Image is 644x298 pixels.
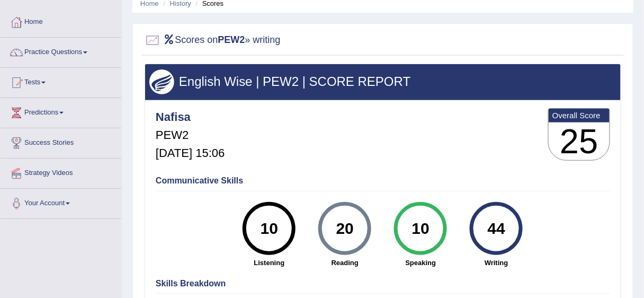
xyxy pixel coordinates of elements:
h5: [DATE] 15:06 [156,147,225,160]
strong: Listening [237,258,302,268]
h2: Scores on » writing [145,32,281,48]
a: Tests [1,68,121,94]
h3: 25 [549,122,610,161]
div: 10 [401,206,440,251]
div: 10 [250,206,289,251]
div: 44 [477,206,516,251]
a: Success Stories [1,128,121,155]
b: PEW2 [218,34,245,45]
h5: PEW2 [156,129,225,142]
h4: Nafisa [156,111,225,124]
h4: Skills Breakdown [156,279,610,288]
a: Your Account [1,189,121,215]
b: Overall Score [552,111,606,120]
h4: Communicative Skills [156,176,610,186]
strong: Writing [464,258,529,268]
strong: Speaking [388,258,453,268]
strong: Reading [312,258,378,268]
a: Predictions [1,98,121,125]
img: wings.png [149,69,174,94]
a: Home [1,7,121,34]
h3: English Wise | PEW2 | SCORE REPORT [149,75,616,89]
a: Strategy Videos [1,159,121,185]
a: Practice Questions [1,38,121,64]
div: 20 [326,206,364,251]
